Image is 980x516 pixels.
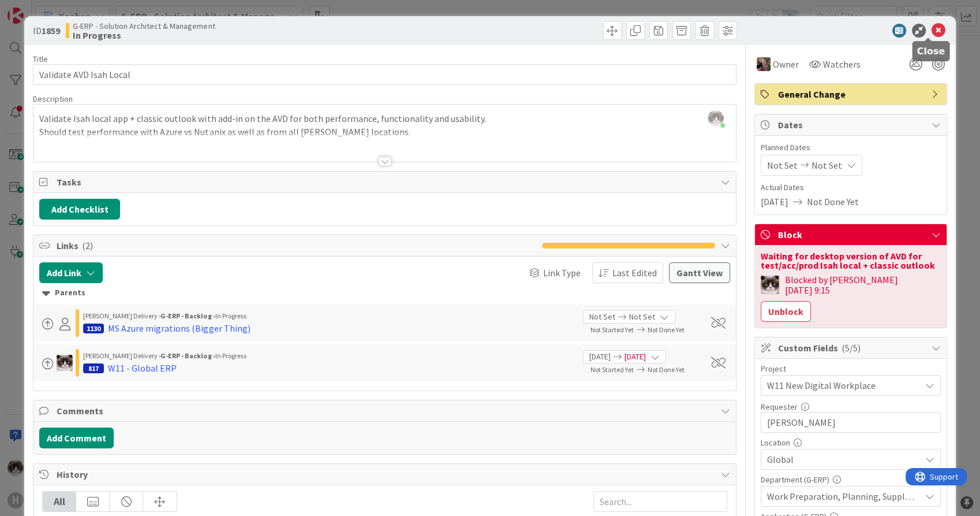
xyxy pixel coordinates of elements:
[708,110,724,127] img: cF1764xS6KQF0UDQ8Ib5fgQIGsMebhp9.jfif
[39,262,103,283] button: Add Link
[593,491,727,512] input: Search...
[39,125,730,139] p: Should test performance with Azure vs Nutanix as well as from all [PERSON_NAME] locations.
[42,287,727,299] div: Parents
[590,325,634,334] span: Not Started Yet
[761,251,941,270] div: Waiting for desktop version of AVD for test/acc/prod Isah local + classic outlook
[785,274,941,295] div: Blocked by [PERSON_NAME] [DATE] 9:15
[215,351,246,360] span: In Progress
[761,142,941,154] span: Planned Dates
[761,301,811,322] button: Unblock
[39,428,114,448] button: Add Comment
[592,262,663,283] button: Last Edited
[773,57,799,71] span: Owner
[108,361,177,375] div: W11 - Global ERP
[778,118,926,132] span: Dates
[543,266,581,280] span: Link Type
[648,365,684,374] span: Not Done Yet
[767,158,798,172] span: Not Set
[823,57,861,71] span: Watchers
[761,439,941,447] div: Location
[757,57,770,71] img: BF
[160,311,215,320] b: G-ERP - Backlog ›
[39,199,120,220] button: Add Checklist
[778,228,926,242] span: Block
[83,324,104,333] div: 1130
[612,266,657,280] span: Last Edited
[73,21,215,31] span: G-ERP - Solution Architect & Management
[57,467,715,481] span: History
[767,452,921,466] span: Global
[57,355,73,371] img: Kv
[82,240,93,251] span: ( 2 )
[73,31,215,40] b: In Progress
[39,112,730,125] p: Validate Isah local app + classic outlook with add-in on the AVD for both performance, functional...
[33,94,73,104] span: Description
[33,64,736,85] input: type card name here...
[778,341,926,355] span: Custom Fields
[57,239,536,253] span: Links
[83,351,160,360] span: [PERSON_NAME] Delivery ›
[669,262,730,283] button: Gantt View
[43,492,76,511] div: All
[767,377,915,394] span: W11 New Digital Workplace
[57,404,715,418] span: Comments
[589,311,615,323] span: Not Set
[629,311,655,323] span: Not Set
[589,351,611,363] span: [DATE]
[83,311,160,320] span: [PERSON_NAME] Delivery ›
[761,476,941,484] div: Department (G-ERP)
[24,2,53,16] span: Support
[811,158,842,172] span: Not Set
[108,321,250,335] div: MS Azure migrations (Bigger Thing)
[778,87,926,101] span: General Change
[761,276,779,294] img: Kv
[160,351,215,360] b: G-ERP - Backlog ›
[761,365,941,373] div: Project
[57,175,715,189] span: Tasks
[42,25,60,36] b: 1859
[841,342,861,354] span: ( 5/5 )
[917,46,945,57] h5: Close
[807,195,859,209] span: Not Done Yet
[648,325,684,334] span: Not Done Yet
[624,351,646,363] span: [DATE]
[761,181,941,194] span: Actual Dates
[33,54,48,64] label: Title
[761,195,788,209] span: [DATE]
[767,489,921,503] span: Work Preparation, Planning, Supply Chain Management, Fabrication, Finance, Facility, Human Resour...
[83,363,104,373] div: 817
[215,311,246,320] span: In Progress
[590,365,634,374] span: Not Started Yet
[33,24,60,38] span: ID
[761,402,798,412] label: Requester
